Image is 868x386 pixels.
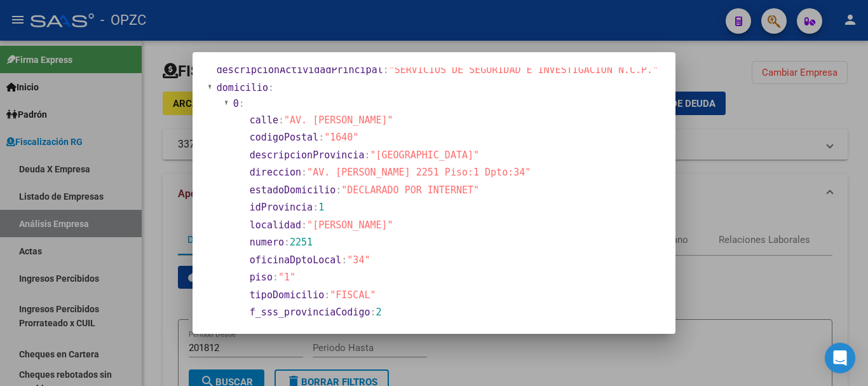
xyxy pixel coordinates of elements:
span: "SERVICIOS DE SEGURIDAD E INVESTIGACIÓN N.C.P." [389,64,658,76]
span: piso [250,272,273,283]
span: calle [250,114,278,126]
span: : [313,202,318,213]
span: "FISCAL" [330,289,376,301]
span: codigoPostal [250,132,318,143]
span: : [336,184,341,196]
span: 1 [318,202,324,213]
span: 2251 [290,237,313,248]
span: : [364,149,370,161]
span: : [278,114,284,126]
span: : [301,219,307,231]
span: : [341,254,347,266]
span: : [370,307,376,318]
span: "DECLARADO POR INTERNET" [341,184,479,196]
span: : [301,167,307,178]
span: numero [250,237,284,248]
span: : [324,289,330,301]
span: : [239,98,245,109]
span: : [268,82,274,93]
span: estadoDomicilio [250,184,336,196]
span: 0 [233,98,239,109]
span: "1640" [324,132,358,143]
span: : [284,237,290,248]
span: "34" [347,254,370,266]
span: 2 [376,307,381,318]
span: : [273,272,278,283]
span: oficinaDptoLocal [250,254,342,266]
span: domicilio [217,82,268,93]
span: "[GEOGRAPHIC_DATA]" [370,149,479,161]
span: tipoDomicilio [250,289,324,301]
span: localidad [250,219,301,231]
span: f_sss_provinciaCodigo [250,307,370,318]
span: "[PERSON_NAME]" [307,219,393,231]
span: idProvincia [250,202,313,213]
span: "1" [278,272,295,283]
span: "AV. [PERSON_NAME] 2251 Piso:1 Dpto:34" [307,167,531,178]
div: Open Intercom Messenger [825,343,855,373]
span: descripcionActividadPrincipal [217,64,383,76]
span: descripcionProvincia [250,149,365,161]
span: "AV. [PERSON_NAME]" [284,114,393,126]
span: : [383,64,389,76]
span: direccion [250,167,301,178]
span: : [318,132,324,143]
